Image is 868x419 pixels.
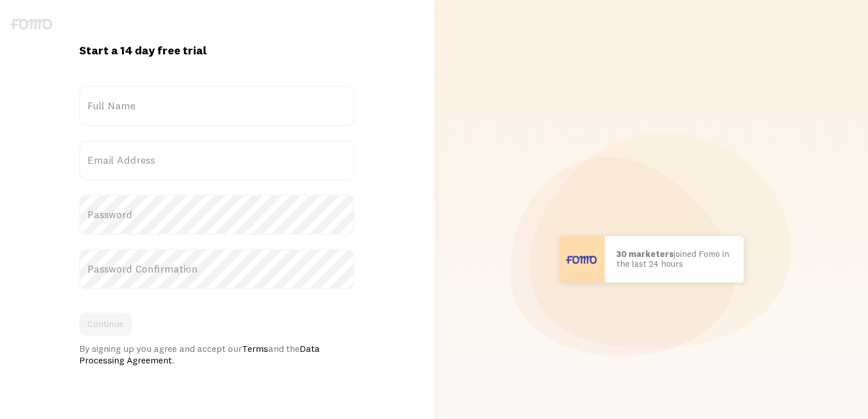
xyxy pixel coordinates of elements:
[616,248,674,259] b: 30 marketers
[79,249,354,289] label: Password Confirmation
[79,343,354,366] div: By signing up you agree and accept our and the .
[79,140,354,181] label: Email Address
[10,19,52,30] img: fomo-logo-gray-b99e0e8ada9f9040e2984d0d95b3b12da0074ffd48d1e5cb62ac37fc77b0b268.svg
[79,86,354,126] label: Full Name
[79,194,354,235] label: Password
[79,43,354,58] h1: Start a 14 day free trial
[616,249,732,269] p: joined Fomo in the last 24 hours
[79,343,320,366] a: Data Processing Agreement
[559,236,605,282] img: User avatar
[242,343,268,354] a: Terms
